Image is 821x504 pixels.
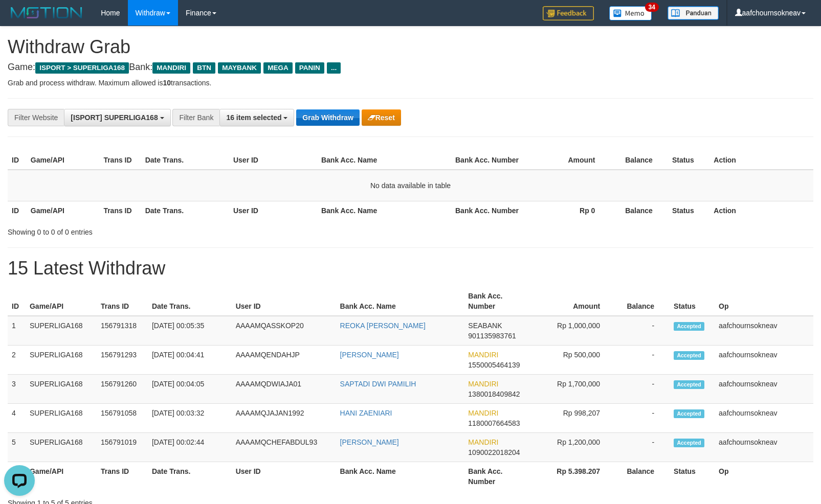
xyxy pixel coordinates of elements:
th: Game/API [27,201,100,220]
td: - [615,375,670,404]
th: ID [8,287,26,316]
th: Date Trans. [141,151,229,170]
span: Copy 1090022018204 to clipboard [468,448,520,456]
td: 156791058 [97,404,148,433]
th: Date Trans. [148,287,232,316]
th: Game/API [26,462,97,491]
th: Rp 0 [524,201,610,220]
td: aafchournsokneav [715,433,813,462]
td: SUPERLIGA168 [26,375,97,404]
td: SUPERLIGA168 [26,433,97,462]
td: - [615,404,670,433]
img: Button%20Memo.svg [609,6,652,20]
th: Rp 5.398.207 [534,462,615,491]
th: Action [709,151,813,170]
td: 156791293 [97,346,148,375]
td: SUPERLIGA168 [26,346,97,375]
th: Bank Acc. Name [317,201,451,220]
button: [ISPORT] SUPERLIGA168 [64,109,170,126]
th: Status [670,287,715,316]
span: [ISPORT] SUPERLIGA168 [71,113,158,122]
th: Balance [615,287,670,316]
span: Accepted [674,322,704,331]
span: MANDIRI [468,380,498,388]
th: User ID [232,287,336,316]
th: Bank Acc. Number [464,462,534,491]
th: Bank Acc. Number [451,151,524,170]
td: 156791260 [97,375,148,404]
th: User ID [229,151,317,170]
span: Accepted [674,439,704,447]
span: MANDIRI [468,351,498,359]
th: Bank Acc. Name [336,462,464,491]
th: ID [8,151,27,170]
td: Rp 500,000 [534,346,615,375]
td: [DATE] 00:04:41 [148,346,232,375]
td: Rp 1,000,000 [534,316,615,346]
th: User ID [229,201,317,220]
div: Showing 0 to 0 of 0 entries [8,223,335,237]
td: [DATE] 00:02:44 [148,433,232,462]
th: Trans ID [97,462,148,491]
td: - [615,316,670,346]
p: Grab and process withdraw. Maximum allowed is transactions. [8,78,813,88]
th: Bank Acc. Name [317,151,451,170]
td: No data available in table [8,170,813,201]
th: Date Trans. [148,462,232,491]
th: Trans ID [99,201,141,220]
a: [PERSON_NAME] [340,438,399,446]
span: Accepted [674,409,704,418]
td: SUPERLIGA168 [26,404,97,433]
a: REOKA [PERSON_NAME] [340,322,426,330]
th: Balance [610,151,668,170]
span: 34 [645,3,659,12]
th: Balance [610,201,668,220]
img: MOTION_logo.png [8,5,85,20]
td: Rp 998,207 [534,404,615,433]
h1: Withdraw Grab [8,37,813,57]
span: Accepted [674,351,704,360]
span: Copy 1180007664583 to clipboard [468,419,520,427]
th: Balance [615,462,670,491]
th: Trans ID [97,287,148,316]
th: Game/API [27,151,100,170]
td: 4 [8,404,26,433]
a: SAPTADI DWI PAMILIH [340,380,416,388]
td: Rp 1,200,000 [534,433,615,462]
span: ... [327,62,341,74]
h1: 15 Latest Withdraw [8,258,813,279]
th: Trans ID [99,151,141,170]
span: PANIN [295,62,324,74]
td: [DATE] 00:03:32 [148,404,232,433]
span: MANDIRI [468,409,498,417]
span: Accepted [674,380,704,389]
span: 16 item selected [226,113,281,122]
td: [DATE] 00:05:35 [148,316,232,346]
td: - [615,346,670,375]
div: Filter Bank [172,109,219,126]
button: Open LiveChat chat widget [4,4,35,35]
td: [DATE] 00:04:05 [148,375,232,404]
td: AAAAMQASSKOP20 [232,316,336,346]
img: panduan.png [668,6,719,20]
th: Action [709,201,813,220]
th: Op [715,462,813,491]
th: ID [8,201,27,220]
th: Game/API [26,287,97,316]
span: MEGA [263,62,293,74]
td: - [615,433,670,462]
td: 5 [8,433,26,462]
span: MAYBANK [218,62,261,74]
td: 156791019 [97,433,148,462]
td: AAAAMQJAJAN1992 [232,404,336,433]
td: aafchournsokneav [715,346,813,375]
span: Copy 1380018409842 to clipboard [468,390,520,398]
td: AAAAMQENDAHJP [232,346,336,375]
th: Bank Acc. Name [336,287,464,316]
a: HANI ZAENIARI [340,409,392,417]
button: Grab Withdraw [296,109,359,126]
td: 1 [8,316,26,346]
th: Bank Acc. Number [464,287,534,316]
th: Status [668,151,709,170]
img: Feedback.jpg [543,6,594,20]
